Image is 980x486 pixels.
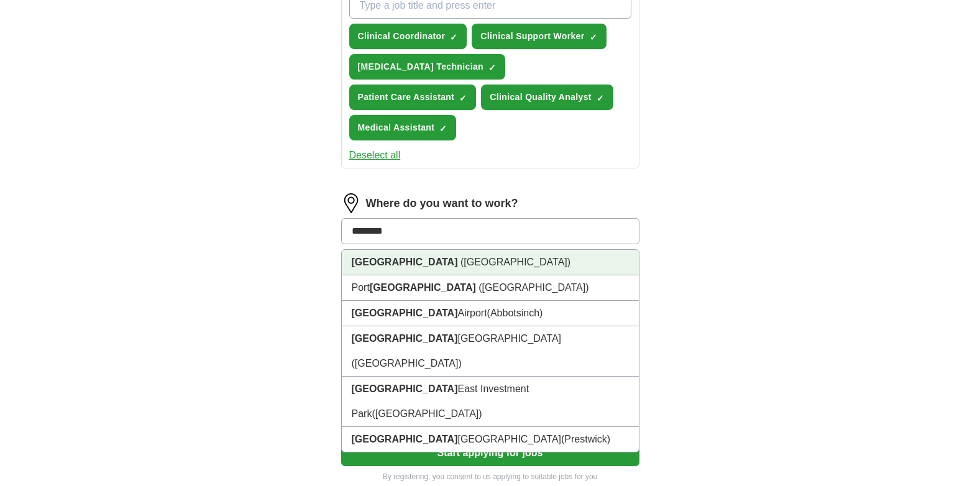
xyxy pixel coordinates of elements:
span: ([GEOGRAPHIC_DATA]) [460,257,570,267]
button: Deselect all [349,148,401,163]
span: Clinical Coordinator [358,30,446,43]
button: Clinical Coordinator✓ [349,24,467,49]
button: Clinical Support Worker✓ [472,24,606,49]
span: (Abbotsinch) [487,308,543,318]
span: ✓ [488,63,496,73]
span: ✓ [439,124,447,134]
span: ([GEOGRAPHIC_DATA]) [352,358,462,369]
li: [GEOGRAPHIC_DATA] [342,427,639,452]
span: Medical Assistant [358,121,435,134]
button: [MEDICAL_DATA] Technician✓ [349,54,505,80]
span: Clinical Support Worker [480,30,584,43]
li: Airport [342,301,639,326]
strong: [GEOGRAPHIC_DATA] [370,282,476,293]
span: ✓ [459,93,467,103]
strong: [GEOGRAPHIC_DATA] [352,434,458,444]
li: Port [342,275,639,301]
p: By registering, you consent to us applying to suitable jobs for you [341,471,639,482]
strong: [GEOGRAPHIC_DATA] [352,333,458,344]
span: ([GEOGRAPHIC_DATA]) [479,282,588,293]
strong: [GEOGRAPHIC_DATA] [352,308,458,318]
span: ([GEOGRAPHIC_DATA]) [372,408,482,419]
strong: [GEOGRAPHIC_DATA] [352,257,458,267]
span: ✓ [590,32,597,42]
strong: [GEOGRAPHIC_DATA] [352,383,458,394]
button: Medical Assistant✓ [349,115,457,140]
img: location.png [341,193,361,213]
span: ✓ [450,32,457,42]
li: [GEOGRAPHIC_DATA] [342,326,639,377]
label: Where do you want to work? [366,195,518,212]
span: (Prestwick) [561,434,610,444]
li: East Investment Park [342,377,639,427]
span: Patient Care Assistant [358,91,455,104]
span: Clinical Quality Analyst [490,91,591,104]
button: Start applying for jobs [341,440,639,466]
span: ✓ [597,93,604,103]
button: Clinical Quality Analyst✓ [481,85,613,110]
span: [MEDICAL_DATA] Technician [358,60,483,73]
button: Patient Care Assistant✓ [349,85,477,110]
